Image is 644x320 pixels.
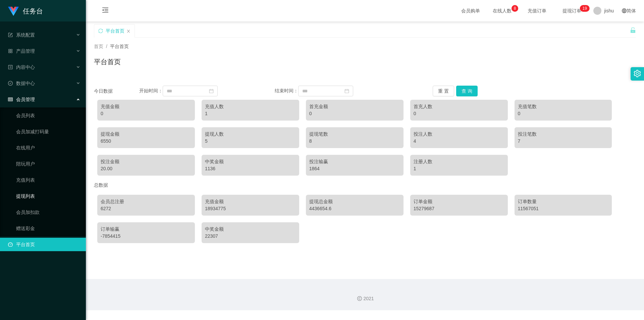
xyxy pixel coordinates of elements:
i: 图标: setting [634,70,641,77]
span: 充值订单 [524,8,550,13]
div: 提现笔数 [309,131,400,138]
div: 投注输赢 [309,158,400,165]
div: 11567051 [518,205,609,212]
i: 图标: menu-fold [94,0,117,22]
a: 任务台 [8,8,43,13]
div: 7 [518,138,609,145]
div: 8 [309,138,400,145]
span: 系统配置 [8,32,35,38]
span: 结束时间： [275,88,298,93]
a: 会员加减打码量 [16,125,80,138]
div: 20.00 [101,165,192,172]
span: 内容中心 [8,64,35,70]
div: 6550 [101,138,192,145]
div: 充值金额 [101,103,192,110]
div: 4436654.6 [309,205,400,212]
a: 提现列表 [16,189,80,203]
span: / [106,44,107,49]
a: 赠送彩金 [16,222,80,235]
i: 图标: sync [98,29,103,33]
h1: 平台首页 [94,57,121,67]
div: 0 [101,110,192,117]
div: 提现人数 [205,131,296,138]
i: 图标: copyright [357,296,362,301]
div: 6272 [101,205,192,212]
div: 订单数量 [518,198,609,205]
div: 订单金额 [414,198,504,205]
span: 平台首页 [110,44,129,49]
a: 图标: dashboard平台首页 [8,238,80,251]
button: 重 置 [433,86,454,96]
div: 今日数据 [94,88,139,95]
h1: 任务台 [23,0,43,22]
span: 首页 [94,44,103,49]
div: 1136 [205,165,296,172]
div: 中奖金额 [205,158,296,165]
div: 提现总金额 [309,198,400,205]
a: 陪玩用户 [16,157,80,171]
span: 数据中心 [8,81,35,86]
div: 充值人数 [205,103,296,110]
div: 提现金额 [101,131,192,138]
div: 0 [518,110,609,117]
p: 1 [583,5,585,12]
div: 投注笔数 [518,131,609,138]
i: 图标: appstore-o [8,49,13,53]
div: 4 [414,138,504,145]
a: 会员列表 [16,109,80,122]
span: 开始时间： [139,88,163,93]
div: 首充人数 [414,103,504,110]
i: 图标: check-circle-o [8,81,13,86]
div: 0 [414,110,504,117]
p: 9 [585,5,587,12]
div: 中奖金额 [205,226,296,233]
i: 图标: form [8,33,13,37]
div: 会员总注册 [101,198,192,205]
i: 图标: close [126,29,130,33]
div: 18934775 [205,205,296,212]
span: 会员管理 [8,97,35,102]
span: 提现订单 [559,8,585,13]
p: 8 [514,5,516,12]
div: 注册人数 [414,158,504,165]
a: 在线用户 [16,141,80,154]
i: 图标: profile [8,65,13,70]
a: 充值列表 [16,173,80,187]
div: 0 [309,110,400,117]
div: 1864 [309,165,400,172]
i: 图标: global [622,8,627,13]
a: 会员加扣款 [16,205,80,219]
i: 图标: table [8,97,13,102]
div: 22307 [205,233,296,240]
div: 1 [205,110,296,117]
div: 1 [414,165,504,172]
div: 平台首页 [106,25,124,37]
i: 图标: unlock [630,27,636,33]
div: -7854415 [101,233,192,240]
i: 图标: calendar [209,89,214,93]
div: 15279687 [414,205,504,212]
div: 首充金额 [309,103,400,110]
div: 5 [205,138,296,145]
div: 充值笔数 [518,103,609,110]
sup: 19 [580,5,590,12]
sup: 8 [512,5,518,12]
span: 在线人数 [489,8,515,13]
button: 查 询 [456,86,478,96]
i: 图标: calendar [344,89,349,93]
img: logo.9652507e.png [8,7,19,16]
div: 总数据 [94,179,636,191]
div: 充值金额 [205,198,296,205]
span: 产品管理 [8,48,35,54]
div: 投注金额 [101,158,192,165]
div: 投注人数 [414,131,504,138]
div: 2021 [91,295,639,302]
div: 订单输赢 [101,226,192,233]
